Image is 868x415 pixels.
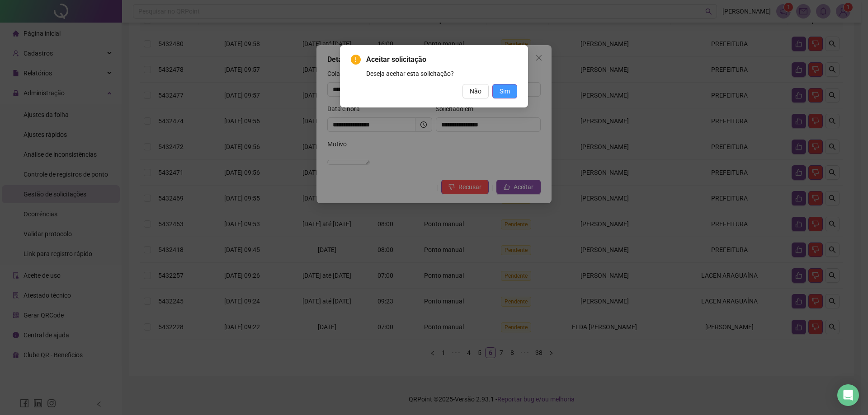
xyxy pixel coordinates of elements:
[462,84,489,98] button: Não
[470,86,481,96] span: Não
[837,384,859,406] div: Open Intercom Messenger
[366,54,517,65] span: Aceitar solicitação
[351,55,361,65] span: exclamation-circle
[500,86,510,96] span: Sim
[366,69,517,79] div: Deseja aceitar esta solicitação?
[492,84,517,98] button: Sim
